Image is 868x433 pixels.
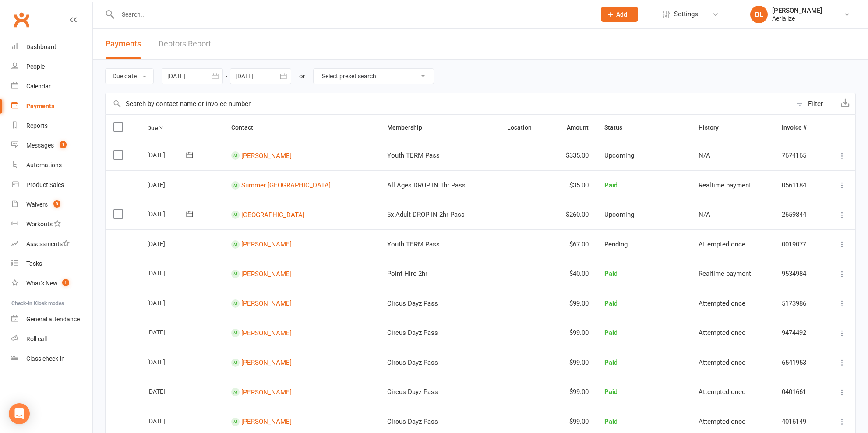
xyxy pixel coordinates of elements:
td: $35.00 [550,170,596,200]
a: [PERSON_NAME] [241,299,292,307]
div: Roll call [26,335,47,342]
td: 2659844 [774,200,823,229]
div: [DATE] [147,384,187,398]
div: Filter [808,99,823,109]
span: Youth TERM Pass [387,240,440,248]
td: 9474492 [774,318,823,348]
a: Calendar [11,77,92,96]
span: Add [616,11,627,18]
div: Reports [26,122,48,129]
div: Tasks [26,260,42,267]
span: Attempted once [699,418,745,426]
a: Payments [11,96,92,116]
a: What's New1 [11,274,92,293]
div: Product Sales [26,181,64,188]
a: Summer [GEOGRAPHIC_DATA] [241,181,331,189]
div: [DATE] [147,178,187,191]
td: $260.00 [550,200,596,229]
span: Settings [674,4,698,24]
span: Youth TERM Pass [387,151,440,159]
span: Paid [604,329,617,337]
span: All Ages DROP IN 1hr Pass [387,181,466,189]
a: [PERSON_NAME] [241,388,292,396]
span: N/A [699,151,710,159]
td: $99.00 [550,318,596,348]
span: Attempted once [699,359,745,366]
span: Point Hire 2hr [387,270,427,278]
span: Payments [106,39,141,48]
div: [DATE] [147,414,187,428]
th: Contact [223,115,380,141]
td: 7674165 [774,141,823,170]
th: History [691,115,774,141]
span: 1 [60,141,67,148]
div: [DATE] [147,237,187,250]
a: [PERSON_NAME] [241,151,292,159]
td: 0401661 [774,377,823,407]
span: Circus Dayz Pass [387,418,438,426]
a: Class kiosk mode [11,349,92,369]
td: 0561184 [774,170,823,200]
div: or [299,71,305,81]
span: Attempted once [699,299,745,307]
a: [PERSON_NAME] [241,418,292,426]
div: [DATE] [147,148,187,162]
a: Waivers 8 [11,195,92,215]
td: $40.00 [550,259,596,289]
a: Workouts [11,215,92,234]
a: Dashboard [11,37,92,57]
span: N/A [699,211,710,218]
span: 5x Adult DROP IN 2hr Pass [387,211,465,218]
td: $99.00 [550,289,596,318]
span: 1 [62,279,69,286]
a: [PERSON_NAME] [241,329,292,337]
span: Paid [604,299,617,307]
div: [DATE] [147,207,187,221]
div: What's New [26,280,58,287]
td: 5173986 [774,289,823,318]
div: Messages [26,142,54,149]
div: DL [750,6,768,23]
a: Reports [11,116,92,136]
span: Upcoming [604,151,634,159]
button: Add [601,7,638,22]
input: Search... [115,8,589,21]
a: People [11,57,92,77]
a: Messages 1 [11,136,92,155]
div: Payments [26,102,54,109]
a: Assessments [11,234,92,254]
a: [PERSON_NAME] [241,240,292,248]
button: Due date [105,68,154,84]
th: Due [139,115,223,141]
span: Attempted once [699,388,745,396]
span: Paid [604,388,617,396]
a: Automations [11,155,92,175]
span: Paid [604,418,617,426]
div: Dashboard [26,43,56,50]
a: [PERSON_NAME] [241,359,292,366]
span: 8 [53,200,60,208]
span: Circus Dayz Pass [387,299,438,307]
th: Membership [379,115,499,141]
span: Circus Dayz Pass [387,359,438,366]
div: Assessments [26,240,70,247]
td: $67.00 [550,229,596,259]
a: [GEOGRAPHIC_DATA] [241,211,304,218]
a: General attendance kiosk mode [11,310,92,329]
div: [DATE] [147,296,187,310]
div: Aerialize [772,14,822,22]
th: Status [596,115,691,141]
span: Realtime payment [699,270,751,278]
span: Paid [604,270,617,278]
span: Paid [604,181,617,189]
a: Product Sales [11,175,92,195]
div: Open Intercom Messenger [9,403,30,424]
th: Location [499,115,549,141]
th: Amount [550,115,596,141]
span: Circus Dayz Pass [387,329,438,337]
div: Automations [26,162,62,169]
a: Tasks [11,254,92,274]
a: [PERSON_NAME] [241,270,292,278]
span: Circus Dayz Pass [387,388,438,396]
div: People [26,63,45,70]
